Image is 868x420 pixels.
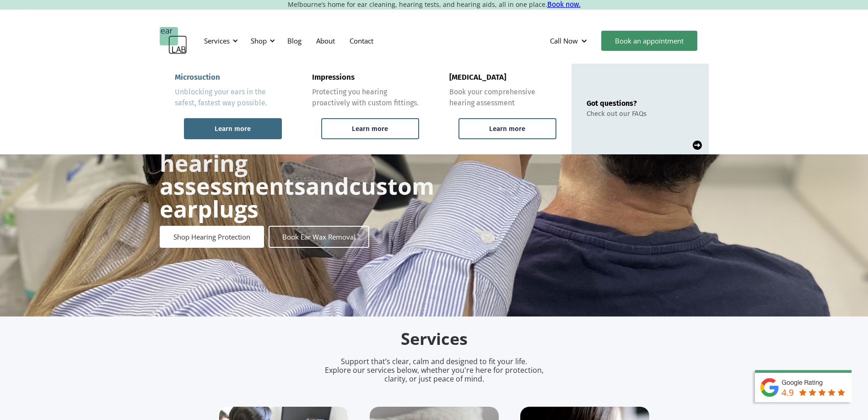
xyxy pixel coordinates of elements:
[601,31,697,51] a: Book an appointment
[160,125,356,202] strong: Ear wax removal, hearing assessments
[342,27,381,54] a: Contact
[160,170,434,224] strong: custom earplugs
[160,129,434,220] h1: and
[313,357,555,384] p: Support that’s clear, calm and designed to fit your life. Explore our services below, whether you...
[312,73,355,82] div: Impressions
[199,27,241,55] div: Services
[352,125,388,133] div: Learn more
[543,27,597,55] div: Call Now
[245,27,278,55] div: Shop
[219,328,649,350] h2: Services
[434,64,571,154] a: [MEDICAL_DATA]Book your comprehensive hearing assessmentLearn more
[160,64,297,154] a: MicrosuctionUnblocking your ears in the safest, fastest way possible.Learn more
[312,87,419,109] div: Protecting you hearing proactively with custom fittings.
[269,226,369,248] a: Book Ear Wax Removal
[215,125,251,133] div: Learn more
[571,64,709,154] a: Got questions?Check out our FAQs
[251,36,267,45] div: Shop
[160,27,187,55] a: home
[175,87,282,109] div: Unblocking your ears in the safest, fastest way possible.
[297,64,434,154] a: ImpressionsProtecting you hearing proactively with custom fittings.Learn more
[309,27,342,54] a: About
[587,109,647,118] div: Check out our FAQs
[449,73,506,82] div: [MEDICAL_DATA]
[280,27,309,54] a: Blog
[489,125,525,133] div: Learn more
[175,73,220,82] div: Microsuction
[160,226,264,248] a: Shop Hearing Protection
[449,87,556,109] div: Book your comprehensive hearing assessment
[204,36,230,45] div: Services
[550,36,578,45] div: Call Now
[587,99,647,108] div: Got questions?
